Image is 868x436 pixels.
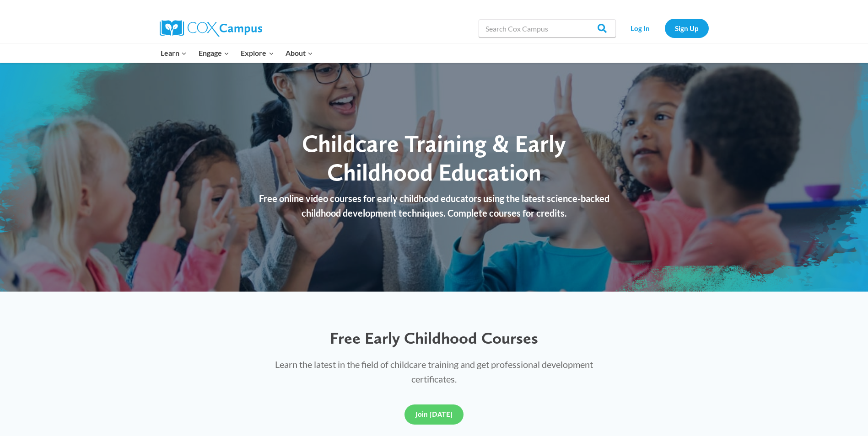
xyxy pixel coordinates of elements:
span: Join [DATE] [415,410,453,419]
a: Log In [620,19,660,37]
img: Cox Campus [160,20,262,37]
span: Explore [241,47,274,59]
nav: Secondary Navigation [620,19,709,37]
p: Free online video courses for early childhood educators using the latest science-backed childhood... [249,191,620,220]
a: Join [DATE] [404,404,464,425]
nav: Primary Navigation [155,43,319,63]
a: Sign Up [665,19,709,37]
input: Search Cox Campus [479,19,616,37]
span: Engage [199,47,229,59]
span: About [286,47,313,59]
span: Free Early Childhood Courses [330,328,538,348]
span: Learn [161,47,187,59]
span: Childcare Training & Early Childhood Education [302,129,566,186]
p: Learn the latest in the field of childcare training and get professional development certificates. [257,357,611,386]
